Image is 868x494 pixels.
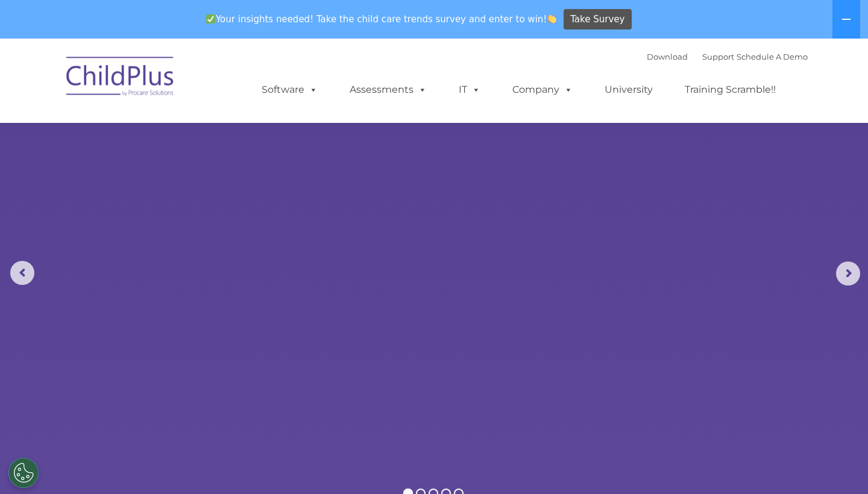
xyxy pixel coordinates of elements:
[547,14,556,23] img: 👏
[737,52,808,61] a: Schedule A Demo
[206,14,215,23] img: ✅
[250,78,330,102] a: Software
[673,78,788,102] a: Training Scramble!!
[201,8,562,31] span: Your insights needed! Take the child care trends survey and enter to win!
[8,458,39,488] button: Cookies Settings
[60,48,181,108] img: ChildPlus by Procare Solutions
[702,52,734,61] a: Support
[338,78,439,102] a: Assessments
[647,52,688,61] a: Download
[564,9,632,30] a: Take Survey
[647,52,808,61] font: |
[593,78,665,102] a: University
[570,9,624,30] span: Take Survey
[500,78,585,102] a: Company
[447,78,492,102] a: IT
